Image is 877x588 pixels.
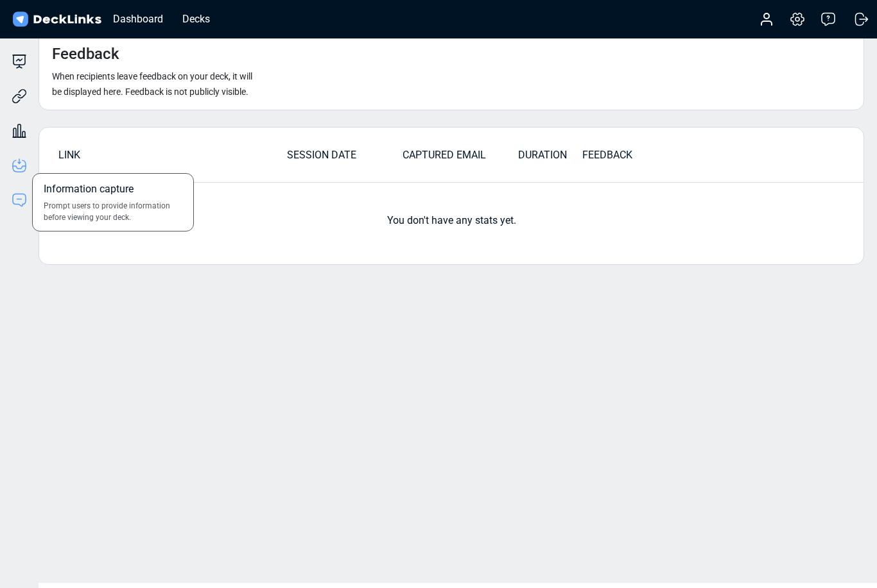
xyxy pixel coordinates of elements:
[107,11,169,27] div: Dashboard
[517,147,582,172] td: DURATION
[402,147,517,172] td: CAPTURED EMAIL
[39,147,286,172] td: LINK
[52,45,119,63] h4: Feedback
[582,147,788,172] td: FEEDBACK
[286,147,402,172] td: SESSION DATE
[44,181,134,200] span: Information capture
[176,11,216,27] div: Decks
[52,71,252,97] small: When recipients leave feedback on your deck, it will be displayed here. Feedback is not publicly ...
[44,200,182,223] span: Prompt users to provide information before viewing your deck.
[387,213,516,239] div: You don't have any stats yet.
[10,10,103,29] img: DeckLinks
